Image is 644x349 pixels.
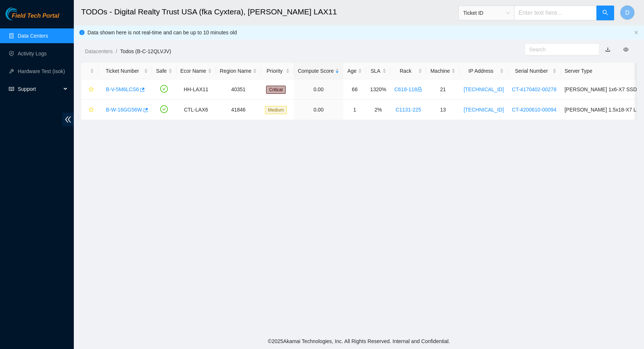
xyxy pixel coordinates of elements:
a: B-W-16GG56W [106,107,142,113]
input: Search [529,45,589,54]
td: CTL-LAX6 [176,100,216,120]
span: Ticket ID [463,7,510,18]
a: CT-4170402-00278 [512,86,557,92]
span: read [9,86,14,92]
img: Akamai Technologies [6,7,37,20]
td: 13 [426,100,459,120]
span: close [634,30,638,35]
td: 0.00 [294,100,343,120]
td: 66 [343,79,366,100]
a: Activity Logs [18,51,47,57]
td: 1320% [366,79,390,100]
input: Enter text here... [514,6,597,20]
span: search [602,10,608,17]
button: star [85,83,94,95]
span: Field Tech Portal [12,13,59,20]
span: star [89,107,94,113]
a: [TECHNICAL_ID] [464,107,504,113]
a: C618-118lock [395,86,423,92]
span: Critical [266,86,286,94]
span: / [116,48,117,54]
a: C1131-225 [396,107,421,113]
span: Support [18,82,61,96]
span: D [625,8,630,17]
td: 0.00 [294,79,343,100]
td: 2% [366,100,390,120]
button: search [596,6,614,20]
span: double-left [62,113,74,126]
button: D [620,5,635,20]
a: download [605,47,610,52]
a: Hardware Test (isok) [18,68,65,74]
span: Medium [265,106,287,114]
span: lock [417,87,422,92]
a: Datacenters [85,48,113,54]
a: Todos (B-C-12QLVJV) [120,48,171,54]
button: close [634,30,638,35]
a: CT-4200610-00094 [512,107,557,113]
span: check-circle [160,85,168,93]
a: B-V-5M6LCS6 [106,86,139,92]
td: 41846 [216,100,261,120]
td: 21 [426,79,459,100]
a: Akamai TechnologiesField Tech Portal [6,13,59,23]
span: check-circle [160,105,168,113]
td: 40351 [216,79,261,100]
footer: © 2025 Akamai Technologies, Inc. All Rights Reserved. Internal and Confidential. [74,333,644,349]
span: star [89,87,94,93]
td: HH-LAX11 [176,79,216,100]
a: Data Centers [18,33,48,39]
span: eye [623,47,628,52]
button: download [600,44,616,55]
a: [TECHNICAL_ID] [464,86,504,92]
td: 1 [343,100,366,120]
button: star [85,104,94,116]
